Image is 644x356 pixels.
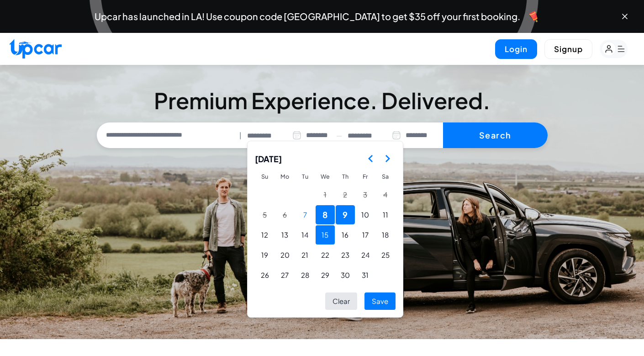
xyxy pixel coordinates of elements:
span: | [239,130,242,141]
button: Saturday, October 11th, 2025 [376,205,395,224]
button: Go to the Next Month [379,150,396,167]
th: Monday [275,169,295,185]
th: Tuesday [295,169,315,185]
button: Save [364,292,396,310]
button: Monday, October 27th, 2025 [275,266,295,285]
button: Sunday, October 5th, 2025 [255,205,274,224]
th: Friday [355,169,375,185]
button: Monday, October 20th, 2025 [275,245,295,265]
img: Upcar Logo [9,39,62,58]
button: Wednesday, October 29th, 2025 [316,266,335,285]
button: Thursday, October 9th, 2025, selected [336,205,355,224]
button: Search [443,122,547,148]
span: — [336,130,342,141]
button: Tuesday, October 21st, 2025 [296,245,315,265]
button: Sunday, October 26th, 2025 [255,266,274,285]
button: Tuesday, October 28th, 2025 [296,266,315,285]
button: Sunday, October 19th, 2025 [255,245,274,265]
button: Friday, October 31st, 2025 [356,266,375,285]
button: Wednesday, October 8th, 2025, selected [316,205,335,224]
button: Saturday, October 25th, 2025 [376,245,395,265]
button: Saturday, October 18th, 2025 [376,225,395,244]
button: Tuesday, October 14th, 2025 [296,225,315,244]
th: Wednesday [315,169,335,185]
button: Friday, October 17th, 2025 [356,225,375,244]
button: Close banner [620,12,629,21]
button: Signup [544,39,592,59]
button: Thursday, October 2nd, 2025 [336,185,355,204]
table: October 2025 [255,169,396,285]
button: Clear [325,292,357,310]
th: Thursday [335,169,355,185]
button: Friday, October 10th, 2025 [356,205,375,224]
span: [DATE] [255,149,282,169]
button: Thursday, October 30th, 2025 [336,266,355,285]
span: Upcar has launched in LA! Use coupon code [GEOGRAPHIC_DATA] to get $35 off your first booking. [95,12,520,21]
button: Wednesday, October 22nd, 2025 [316,245,335,265]
button: Login [495,39,537,59]
button: Today, Tuesday, October 7th, 2025 [296,205,315,224]
button: Monday, October 13th, 2025 [275,225,295,244]
th: Sunday [255,169,275,185]
button: Friday, October 24th, 2025 [356,245,375,265]
button: Friday, October 3rd, 2025 [356,185,375,204]
button: Thursday, October 23rd, 2025 [336,245,355,265]
button: Thursday, October 16th, 2025 [336,225,355,244]
button: Wednesday, October 15th, 2025 [316,225,335,244]
button: Go to the Previous Month [363,150,379,167]
button: Monday, October 6th, 2025 [275,205,295,224]
button: Wednesday, October 1st, 2025 [316,185,335,204]
button: Saturday, October 4th, 2025 [376,185,395,204]
th: Saturday [375,169,396,185]
h3: Premium Experience. Delivered. [97,90,548,112]
button: Sunday, October 12th, 2025 [255,225,274,244]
